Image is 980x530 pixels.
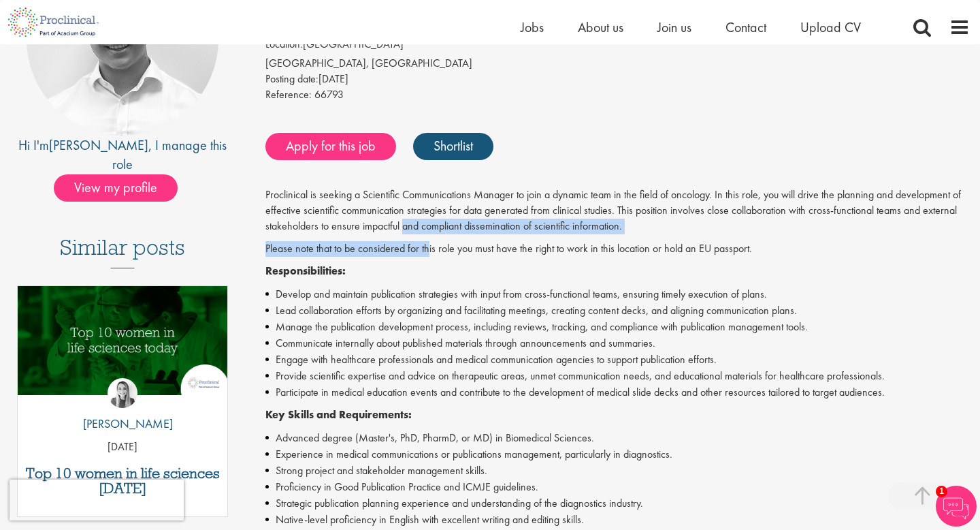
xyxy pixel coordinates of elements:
[936,486,947,497] span: 1
[24,466,220,496] a: Top 10 women in life sciences [DATE]
[521,18,544,36] a: Jobs
[657,18,691,36] a: Join us
[265,37,970,56] li: [GEOGRAPHIC_DATA]
[265,187,970,234] p: Proclinical is seeking a Scientific Communications Manager to join a dynamic team in the field of...
[10,480,184,520] iframe: reCAPTCHA
[265,133,396,160] a: Apply for this job
[60,236,185,268] h3: Similar posts
[265,512,970,528] li: Native-level proficiency in English with excellent writing and editing skills.
[800,18,861,36] a: Upload CV
[73,415,173,433] p: [PERSON_NAME]
[10,136,235,174] div: Hi I'm , I manage this role
[73,378,173,439] a: Hannah Burke [PERSON_NAME]
[265,37,303,52] label: Location:
[265,264,346,278] strong: Responsibilities:
[265,430,970,446] li: Advanced degree (Master's, PhD, PharmD, or MD) in Biomedical Sciences.
[265,384,970,401] li: Participate in medical education events and contribute to the development of medical slide decks ...
[18,286,227,395] img: Top 10 women in life sciences today
[936,486,977,527] img: Chatbot
[108,378,137,408] img: Hannah Burke
[413,133,493,160] a: Shortlist
[54,177,191,195] a: View my profile
[265,352,970,368] li: Engage with healthcare professionals and medical communication agencies to support publication ef...
[18,439,227,455] p: [DATE]
[265,495,970,512] li: Strategic publication planning experience and understanding of the diagnostics industry.
[725,18,766,36] a: Contact
[314,87,344,102] span: 66793
[265,463,970,479] li: Strong project and stakeholder management skills.
[265,319,970,335] li: Manage the publication development process, including reviews, tracking, and compliance with publ...
[265,87,312,103] label: Reference:
[265,479,970,495] li: Proficiency in Good Publication Practice and ICMJE guidelines.
[265,368,970,384] li: Provide scientific expertise and advice on therapeutic areas, unmet communication needs, and educ...
[18,286,227,407] a: Link to a post
[49,136,148,154] a: [PERSON_NAME]
[265,286,970,302] li: Develop and maintain publication strategies with input from cross-functional teams, ensuring time...
[54,174,178,202] span: View my profile
[265,407,412,422] strong: Key Skills and Requirements:
[265,241,970,257] p: Please note that to be considered for this role you must have the right to work in this location ...
[578,18,623,36] a: About us
[265,335,970,352] li: Communicate internally about published materials through announcements and summaries.
[265,446,970,463] li: Experience in medical communications or publications management, particularly in diagnostics.
[265,302,970,319] li: Lead collaboration efforts by organizing and facilitating meetings, creating content decks, and a...
[265,56,970,72] div: [GEOGRAPHIC_DATA], [GEOGRAPHIC_DATA]
[265,72,970,87] div: [DATE]
[265,72,318,86] span: Posting date:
